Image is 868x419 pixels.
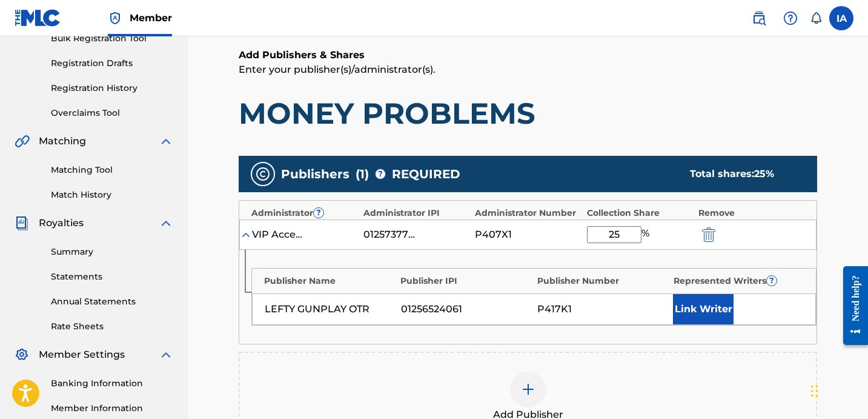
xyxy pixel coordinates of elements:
[392,165,460,183] span: REQUIRED
[51,164,173,176] a: Matching Tool
[39,216,84,230] span: Royalties
[400,275,531,287] div: Publisher IPI
[811,373,818,409] div: Drag
[674,275,804,287] div: Represented Writers
[767,276,777,286] span: ?
[698,207,804,220] div: Remove
[239,62,817,77] p: Enter your publisher(s)/administrator(s).
[829,6,853,30] div: User Menu
[521,382,535,397] img: add
[15,216,29,230] img: Royalties
[239,48,817,62] h6: Add Publishers & Shares
[159,347,173,362] img: expand
[376,169,385,179] span: ?
[51,189,173,201] a: Match History
[15,134,30,149] img: Matching
[281,165,350,183] span: Publishers
[108,11,122,25] img: Top Rightsholder
[39,134,86,149] span: Matching
[690,167,793,181] div: Total shares:
[264,275,394,287] div: Publisher Name
[51,270,173,283] a: Statements
[475,207,581,220] div: Administrator Number
[240,229,252,241] img: expand-cell-toggle
[51,295,173,308] a: Annual Statements
[401,302,531,317] div: 01256524061
[752,11,766,25] img: search
[130,11,172,25] span: Member
[51,377,173,390] a: Banking Information
[641,226,652,243] span: %
[363,207,469,220] div: Administrator IPI
[537,275,668,287] div: Publisher Number
[314,208,323,218] span: ?
[537,302,668,317] div: P417K1
[239,95,817,132] h1: MONEY PROBLEMS
[747,6,771,30] a: Public Search
[810,12,822,24] div: Notifications
[778,6,803,30] div: Help
[51,32,173,45] a: Bulk Registration Tool
[51,107,173,119] a: Overclaims Tool
[783,11,798,25] img: help
[256,167,270,181] img: publishers
[265,302,395,317] div: LEFTY GUNPLAY OTR
[51,82,173,95] a: Registration History
[673,294,734,324] button: Link Writer
[807,361,868,419] iframe: Chat Widget
[356,165,369,183] span: ( 1 )
[51,402,173,415] a: Member Information
[51,57,173,70] a: Registration Drafts
[51,246,173,258] a: Summary
[15,9,61,27] img: MLC Logo
[39,347,125,362] span: Member Settings
[51,320,173,333] a: Rate Sheets
[251,207,357,220] div: Administrator
[159,134,173,149] img: expand
[702,227,715,242] img: 12a2ab48e56ec057fbd8.svg
[587,207,693,220] div: Collection Share
[834,256,868,354] iframe: Resource Center
[159,216,173,230] img: expand
[15,347,29,362] img: Member Settings
[754,168,774,179] span: 25 %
